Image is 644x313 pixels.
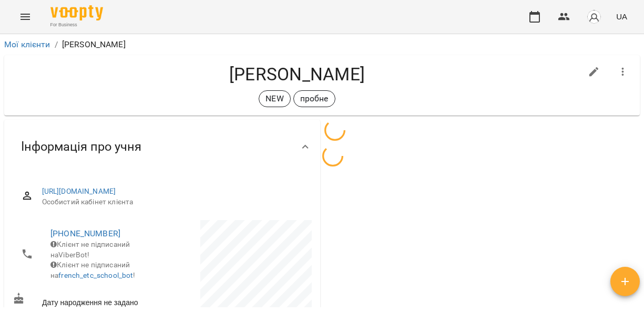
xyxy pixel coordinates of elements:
[4,39,50,49] a: Мої клієнти
[612,7,631,26] button: UA
[300,92,329,105] p: пробне
[4,38,640,51] nav: breadcrumb
[50,240,130,259] span: Клієнт не підписаний на ViberBot!
[50,5,103,20] img: Voopty Logo
[11,290,162,310] div: Дату народження не задано
[21,139,141,155] span: Інформація про учня
[587,9,601,24] img: avatar_s.png
[13,64,581,85] h4: [PERSON_NAME]
[62,38,126,51] p: [PERSON_NAME]
[265,92,283,105] p: NEW
[42,187,116,195] a: [URL][DOMAIN_NAME]
[259,90,290,107] div: NEW
[13,4,38,29] button: Menu
[4,120,320,174] div: Інформація про учня
[50,228,120,238] a: [PHONE_NUMBER]
[58,271,133,279] a: french_etc_school_bot
[616,11,627,22] span: UA
[55,38,58,51] li: /
[293,90,335,107] div: пробне
[42,197,303,207] span: Особистий кабінет клієнта
[50,260,136,279] span: Клієнт не підписаний на !
[50,22,103,28] span: For Business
